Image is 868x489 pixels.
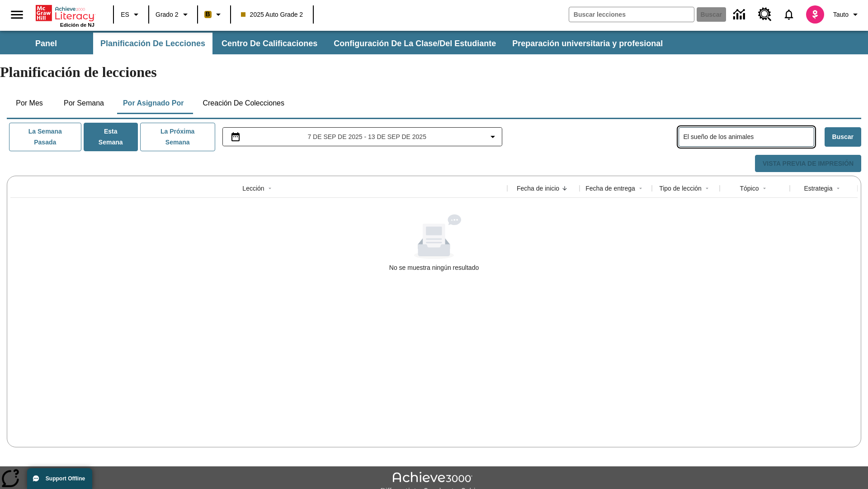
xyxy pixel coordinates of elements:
[140,123,215,151] button: La próxima semana
[27,468,92,489] button: Support Offline
[517,184,559,193] div: Fecha de inicio
[57,92,111,114] button: Por semana
[806,5,824,24] img: avatar image
[585,184,635,193] div: Fecha de entrega
[487,131,498,142] svg: Collapse Date Range Filter
[9,123,81,151] button: La semana pasada
[242,184,264,193] div: Lección
[702,183,712,194] button: Sort
[152,6,194,23] button: Grado: Grado 2, Elige un grado
[121,10,129,19] span: ES
[156,10,179,19] span: Grado 2
[93,33,212,54] button: Planificación de lecciones
[10,214,858,272] div: No se muestra ningún resultado
[4,1,30,28] button: Abrir el menú lateral
[117,6,146,23] button: Lenguaje: ES, Selecciona un idioma
[830,6,864,23] button: Perfil/Configuración
[206,9,210,20] span: B
[307,132,426,142] span: 7 de sep de 2025 - 13 de sep de 2025
[505,33,670,54] button: Preparación universitaria y profesional
[759,183,770,194] button: Sort
[46,475,85,482] span: Support Offline
[635,183,646,194] button: Sort
[684,130,814,144] input: Buscar lecciones asignadas
[201,6,227,23] button: Boost El color de la clase es anaranjado claro. Cambiar el color de la clase.
[264,183,275,194] button: Sort
[7,92,52,114] button: Por mes
[825,127,861,147] button: Buscar
[804,184,832,193] div: Estrategia
[740,184,759,193] div: Tópico
[801,3,830,26] button: Escoja un nuevo avatar
[226,131,498,142] button: Seleccione el intervalo de fechas opción del menú
[60,22,94,28] span: Edición de NJ
[777,3,801,26] a: Notificaciones
[659,184,702,193] div: Tipo de lección
[241,10,303,19] span: 2025 Auto Grade 2
[1,33,91,54] button: Panel
[84,123,138,151] button: Esta semana
[36,4,94,22] a: Portada
[753,2,777,27] a: Centro de recursos, Se abrirá en una pestaña nueva.
[833,10,849,19] span: Tauto
[833,183,844,194] button: Sort
[559,183,570,194] button: Sort
[195,92,292,114] button: Creación de colecciones
[389,263,479,272] div: No se muestra ningún resultado
[116,92,191,114] button: Por asignado por
[36,3,94,28] div: Portada
[728,2,753,27] a: Centro de información
[569,7,694,22] input: Buscar campo
[214,33,325,54] button: Centro de calificaciones
[326,33,503,54] button: Configuración de la clase/del estudiante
